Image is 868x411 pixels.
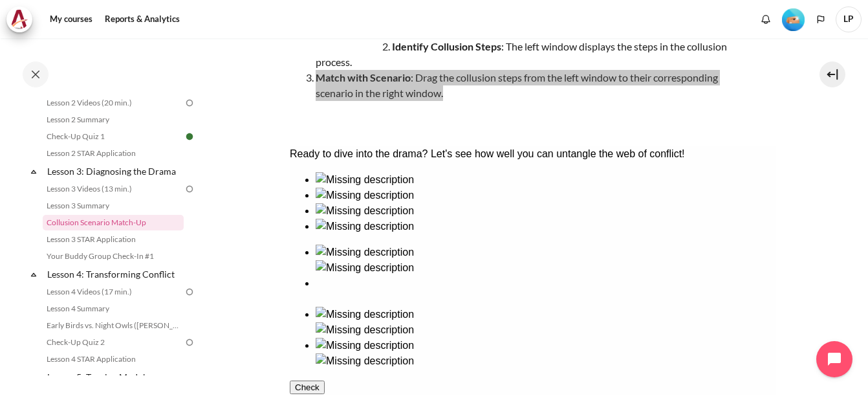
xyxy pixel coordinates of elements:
a: Lesson 2 Summary [43,112,184,128]
a: Lesson 3: Diagnosing the Drama [45,162,184,180]
a: My courses [45,6,97,32]
span: Collapse [27,268,40,281]
span: LP [836,6,862,32]
a: Lesson 4 STAR Application [43,351,184,367]
img: Done [184,131,195,142]
img: To do [184,97,195,109]
a: Your Buddy Group Check-In #1 [43,249,184,264]
a: Lesson 2 STAR Application [43,146,184,161]
a: Lesson 4: Transforming Conflict [45,265,184,283]
a: Lesson 3 STAR Application [43,232,184,247]
a: Architeck Architeck [6,6,39,32]
a: Lesson 4 Summary [43,301,184,317]
a: Lesson 5: Turning My Job Outward [45,368,184,399]
img: To do [184,183,195,195]
a: Check-Up Quiz 2 [43,335,184,350]
div: Show notification window with no new notifications [756,10,776,29]
a: User menu [836,6,862,32]
a: Check-Up Quiz 1 [43,129,184,144]
span: Collapse [27,165,40,178]
strong: Identify Collusion Steps [392,40,501,52]
li: : The left window displays the steps in the collusion process. [316,39,743,70]
a: Collusion Scenario Match-Up [43,215,184,230]
a: Lesson 3 Videos (13 min.) [43,181,184,197]
a: Level #2 [777,7,810,31]
a: Lesson 4 Videos (17 min.) [43,284,184,300]
li: : Drag the collusion steps from the left window to their corresponding scenario in the right window. [316,70,743,101]
img: To do [184,286,195,298]
strong: Match with Scenario [316,71,411,83]
img: Architeck [10,10,28,29]
img: To do [184,337,195,348]
a: Lesson 2 Videos (20 min.) [43,95,184,111]
a: Lesson 3 Summary [43,198,184,214]
img: Level #2 [782,8,805,31]
div: Level #2 [782,7,805,31]
a: Early Birds vs. Night Owls ([PERSON_NAME]'s Story) [43,318,184,333]
button: Languages [811,10,830,29]
a: Reports & Analytics [100,6,184,32]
